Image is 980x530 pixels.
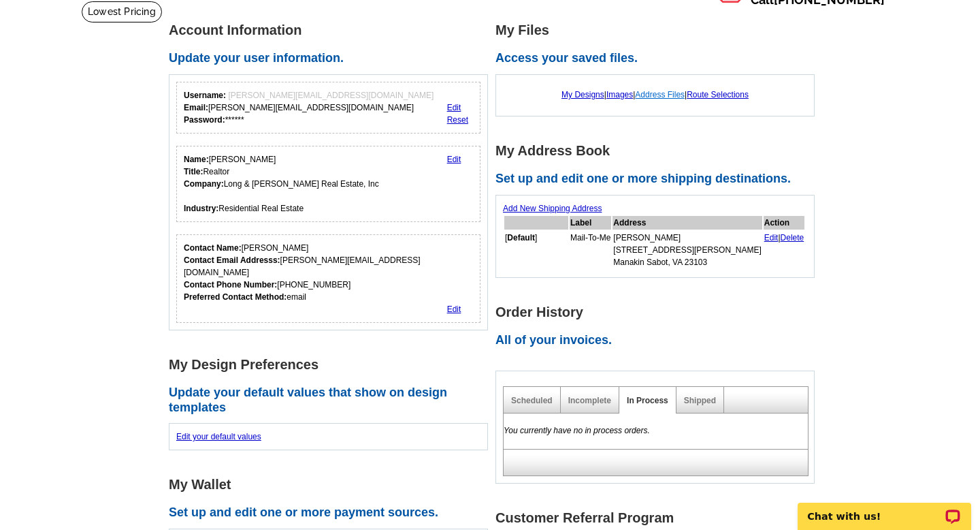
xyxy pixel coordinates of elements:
[507,233,535,243] b: Default
[169,478,495,492] h1: My Wallet
[228,91,434,100] span: [PERSON_NAME][EMAIL_ADDRESS][DOMAIN_NAME]
[184,103,208,112] strong: Email:
[503,204,602,213] a: Add New Shipping Address
[495,511,822,525] h1: Customer Referral Program
[176,432,261,441] a: Edit your default values
[184,179,224,189] strong: Company:
[495,305,822,319] h1: Order History
[495,333,822,348] h2: All of your invoices.
[447,103,461,112] a: Edit
[447,305,461,314] a: Edit
[184,153,379,215] div: [PERSON_NAME] Realtor Long & [PERSON_NAME] Real Estate, Inc Residential Real Estate
[176,146,480,222] div: Your personal details.
[568,396,611,405] a: Incomplete
[781,233,804,243] a: Delete
[495,144,822,158] h1: My Address Book
[606,90,633,99] a: Images
[169,23,495,37] h1: Account Information
[561,90,604,99] a: My Designs
[184,280,277,290] strong: Contact Phone Number:
[169,505,495,520] h2: Set up and edit one or more payment sources.
[184,91,226,100] strong: Username:
[184,167,203,176] strong: Title:
[684,396,716,405] a: Shipped
[184,89,434,126] div: [PERSON_NAME][EMAIL_ADDRESS][DOMAIN_NAME] ******
[169,358,495,372] h1: My Design Preferences
[570,231,611,269] td: Mail-To-Me
[570,216,611,230] th: Label
[612,231,762,269] td: [PERSON_NAME] [STREET_ADDRESS][PERSON_NAME] Manakin Sabot, VA 23103
[504,426,650,435] em: You currently have no in process orders.
[503,82,807,108] div: | | |
[184,204,218,213] strong: Industry:
[627,396,668,405] a: In Process
[764,231,805,269] td: |
[169,51,495,66] h2: Update your user information.
[764,216,805,230] th: Action
[184,155,209,164] strong: Name:
[764,233,779,243] a: Edit
[447,115,468,125] a: Reset
[184,292,287,302] strong: Preferred Contact Method:
[511,396,553,405] a: Scheduled
[495,51,822,66] h2: Access your saved files.
[184,243,242,253] strong: Contact Name:
[612,216,762,230] th: Address
[184,115,225,125] strong: Password:
[176,82,480,134] div: Your login information.
[495,172,822,187] h2: Set up and edit one or more shipping destinations.
[789,487,980,530] iframe: LiveChat chat widget
[184,255,280,265] strong: Contact Email Addresss:
[687,90,749,99] a: Route Selections
[504,231,568,269] td: [ ]
[184,242,473,303] div: [PERSON_NAME] [PERSON_NAME][EMAIL_ADDRESS][DOMAIN_NAME] [PHONE_NUMBER] email
[169,386,495,415] h2: Update your default values that show on design templates
[447,155,461,164] a: Edit
[176,234,480,323] div: Who should we contact regarding order issues?
[495,23,822,37] h1: My Files
[635,90,685,99] a: Address Files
